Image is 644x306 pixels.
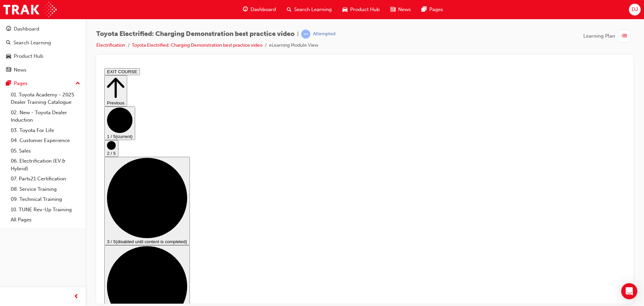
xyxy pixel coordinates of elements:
[8,135,83,146] a: 04. Customer Experience
[3,41,34,75] button: 1 / 5(current)
[583,30,633,42] button: Learning Plan
[313,31,335,37] div: Attempted
[8,125,83,136] a: 03. Toyota For Life
[3,2,57,17] img: Trak
[8,174,83,184] a: 07. Parts21 Certification
[632,6,638,13] span: DJ
[3,64,83,76] a: News
[281,3,337,16] a: search-iconSearch Learning
[8,107,83,125] a: 02. New - Toyota Dealer Induction
[243,5,248,14] span: guage-icon
[237,3,281,16] a: guage-iconDashboard
[3,50,83,62] a: Product Hub
[8,90,83,107] a: 01. Toyota Academy - 2025 Dealer Training Catalogue
[14,69,31,74] span: (current)
[422,5,427,14] span: pages-icon
[75,79,80,88] span: up-icon
[14,52,43,60] div: Product Hub
[14,25,39,33] div: Dashboard
[14,80,28,87] div: Pages
[287,5,291,14] span: search-icon
[6,40,11,46] span: search-icon
[337,3,385,16] a: car-iconProduct Hub
[629,4,641,15] button: DJ
[390,5,395,14] span: news-icon
[3,10,25,41] button: Previous
[3,75,17,91] button: 2 / 5
[3,91,88,180] button: 3 / 5(disabled until content is completed)
[14,66,26,74] div: News
[5,85,14,90] span: 2 / 5
[3,77,83,90] button: Pages
[8,205,83,215] a: 10. TUNE Rev-Up Training
[301,30,310,39] span: learningRecordVerb_ATTEMPT-icon
[6,53,11,59] span: car-icon
[3,37,83,49] a: Search Learning
[8,156,83,174] a: 06. Electrification (EV & Hybrid)
[74,293,79,301] span: prev-icon
[96,30,294,38] span: Toyota Electrified: Charging Demonstration best practice video
[8,194,83,205] a: 09. Technical Training
[350,6,380,13] span: Product Hub
[8,184,83,194] a: 08. Service Training
[416,3,448,16] a: pages-iconPages
[294,6,332,13] span: Search Learning
[342,5,347,14] span: car-icon
[385,3,416,16] a: news-iconNews
[3,23,83,35] a: Dashboard
[6,67,11,73] span: news-icon
[398,6,411,13] span: News
[8,215,83,225] a: All Pages
[3,21,83,77] button: DashboardSearch LearningProduct HubNews
[3,3,38,10] button: EXIT COURSE
[251,6,276,13] span: Dashboard
[132,42,262,48] a: Toyota Electrified: Charging Demonstration best practice video
[5,35,23,40] span: Previous
[5,174,14,179] span: 3 / 5
[14,174,86,179] span: (disabled until content is completed)
[583,32,615,40] span: Learning Plan
[622,32,627,40] span: list-icon
[429,6,443,13] span: Pages
[13,39,51,47] div: Search Learning
[96,42,125,48] a: Electrification
[8,146,83,156] a: 05. Sales
[6,26,11,32] span: guage-icon
[269,42,318,49] li: eLearning Module View
[6,81,11,87] span: pages-icon
[5,69,14,74] span: 1 / 5
[621,283,637,299] div: Open Intercom Messenger
[297,30,299,38] span: |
